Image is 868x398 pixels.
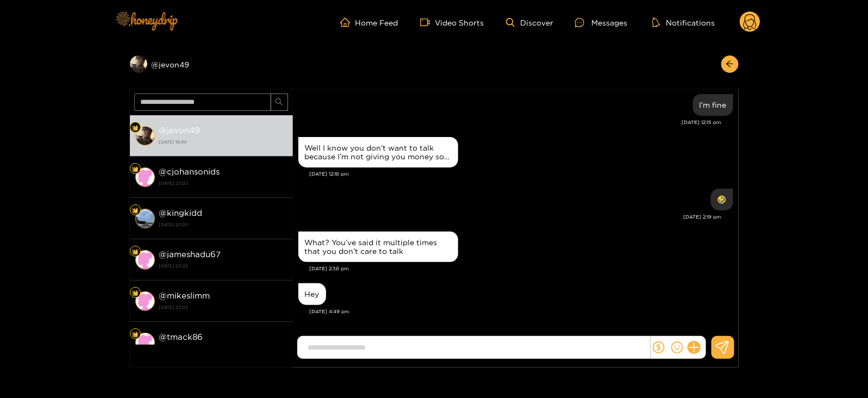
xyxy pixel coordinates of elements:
[159,344,288,353] strong: [DATE] 23:03
[310,170,733,178] div: [DATE] 12:18 pm
[275,98,283,107] span: search
[159,302,288,312] strong: [DATE] 23:03
[649,17,718,28] button: Notifications
[653,341,665,353] span: dollar
[305,290,320,298] div: Hey
[159,137,288,147] strong: [DATE] 16:49
[132,290,139,296] img: Fan Level
[135,333,155,352] img: conversation
[298,213,722,221] div: [DATE] 2:19 pm
[298,283,326,305] div: Sep. 28, 4:49 pm
[310,308,733,315] div: [DATE] 4:49 pm
[298,119,722,126] div: [DATE] 12:15 pm
[132,207,139,214] img: Fan Level
[159,126,201,135] strong: @ jevon49
[159,250,221,259] strong: @ jameshadu67
[159,261,288,271] strong: [DATE] 23:03
[717,195,727,204] div: 🤣
[159,167,220,176] strong: @ cjohansonids
[132,248,139,255] img: Fan Level
[726,60,734,69] span: arrow-left
[420,17,435,27] span: video-camera
[130,55,293,73] div: @jevon49
[135,167,155,187] img: conversation
[135,209,155,228] img: conversation
[298,232,458,262] div: Sep. 25, 2:38 pm
[575,16,627,29] div: Messages
[159,220,288,229] strong: [DATE] 23:03
[506,18,553,27] a: Discover
[340,17,398,27] a: Home Feed
[132,166,139,172] img: Fan Level
[135,126,155,146] img: conversation
[305,238,452,256] div: What? You’ve said it multiple times that you don’t care to talk
[132,331,139,338] img: Fan Level
[159,332,203,341] strong: @ tmack86
[651,339,667,356] button: dollar
[340,17,355,27] span: home
[132,125,139,131] img: Fan Level
[721,55,739,73] button: arrow-left
[159,208,203,217] strong: @ kingkidd
[271,94,288,111] button: search
[159,178,288,188] strong: [DATE] 23:03
[159,291,210,300] strong: @ mikeslimm
[671,341,683,353] span: smile
[700,101,727,109] div: I’m fine
[305,144,452,161] div: Well I know you don’t want to talk because I’m not giving you money so…
[135,250,155,270] img: conversation
[298,137,458,167] div: Sep. 25, 12:18 pm
[711,189,733,210] div: Sep. 25, 2:19 pm
[420,17,484,27] a: Video Shorts
[693,94,733,116] div: Sep. 25, 12:15 pm
[310,265,733,272] div: [DATE] 2:38 pm
[135,291,155,311] img: conversation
